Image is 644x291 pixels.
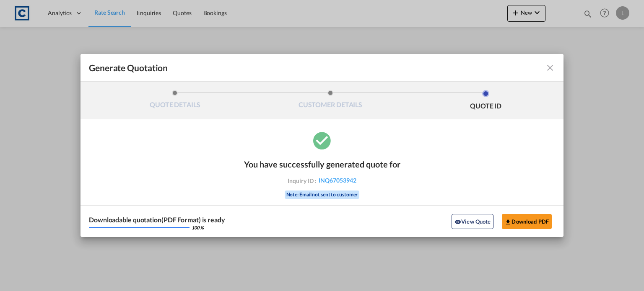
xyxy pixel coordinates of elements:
button: icon-eyeView Quote [452,214,493,229]
md-icon: icon-checkbox-marked-circle [312,130,332,151]
div: 100 % [192,225,204,230]
div: Note: Email not sent to customer [285,191,360,199]
md-icon: icon-close fg-AAA8AD cursor m-0 [545,63,555,73]
li: QUOTE ID [408,90,563,113]
div: You have successfully generated quote for [244,159,400,169]
span: INQ67053942 [317,177,356,184]
md-icon: icon-eye [454,219,461,225]
md-dialog: Generate QuotationQUOTE ... [80,54,563,237]
span: Generate Quotation [89,62,168,73]
div: Inquiry ID : [273,177,371,184]
li: QUOTE DETAILS [97,90,253,113]
md-icon: icon-download [505,219,512,225]
button: Download PDF [502,214,552,229]
div: Downloadable quotation(PDF Format) is ready [89,216,225,223]
li: CUSTOMER DETAILS [253,90,408,113]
